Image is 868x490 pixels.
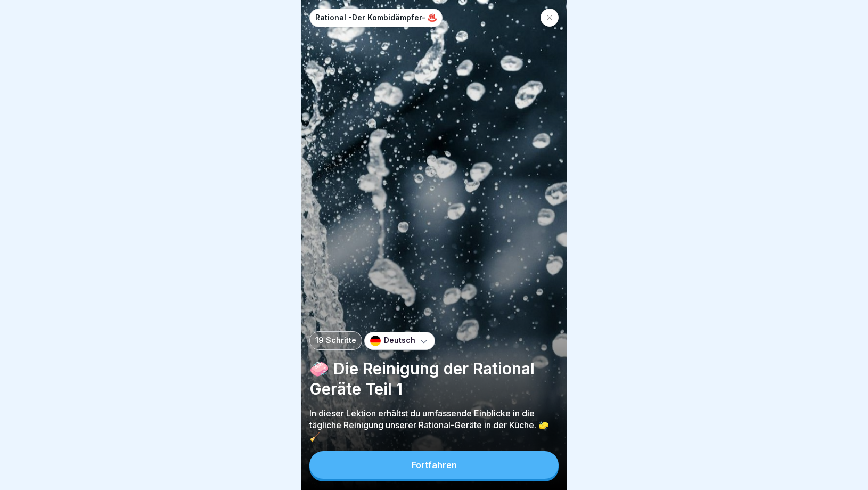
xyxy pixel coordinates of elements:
[315,336,356,345] p: 19 Schritte
[309,451,559,479] button: Fortfahren
[309,358,559,399] p: 🧼 Die Reinigung der Rational Geräte Teil 1
[309,407,559,443] p: In dieser Lektion erhältst du umfassende Einblicke in die tägliche Reinigung unserer Rational-Ger...
[370,336,381,346] img: de.svg
[384,336,415,345] p: Deutsch
[315,13,437,22] p: Rational -Der Kombidämpfer- ♨️
[412,460,457,470] div: Fortfahren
